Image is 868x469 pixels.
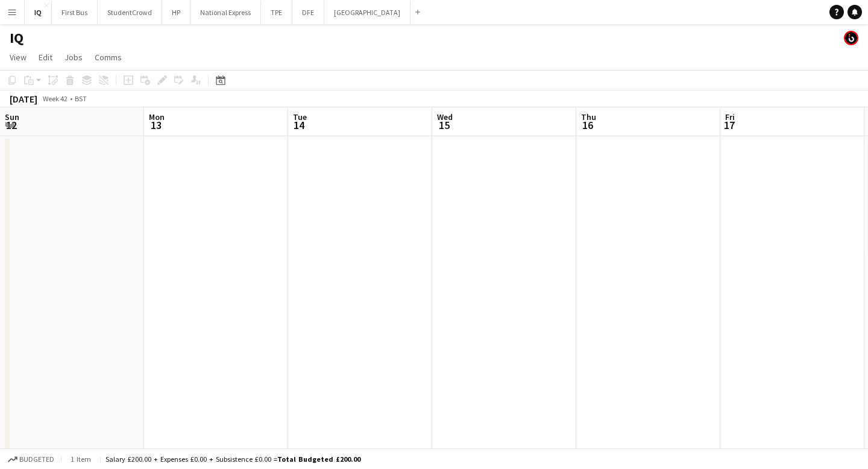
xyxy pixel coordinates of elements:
[277,455,360,464] span: Total Budgeted £200.00
[581,112,596,122] span: Thu
[147,118,165,132] span: 13
[64,52,83,63] span: Jobs
[844,31,858,45] app-user-avatar: Tim Bodenham
[293,112,307,122] span: Tue
[34,49,57,65] a: Edit
[95,52,122,63] span: Comms
[5,112,19,122] span: Sun
[98,1,162,24] button: StudentCrowd
[725,112,735,122] span: Fri
[105,455,360,464] div: Salary £200.00 + Expenses £0.00 + Subsistence £0.00 =
[5,49,31,65] a: View
[149,112,165,122] span: Mon
[25,1,52,24] button: IQ
[190,1,261,24] button: National Express
[75,94,87,103] div: BST
[261,1,292,24] button: TPE
[60,49,87,65] a: Jobs
[437,112,453,122] span: Wed
[6,453,56,466] button: Budgeted
[291,118,307,132] span: 14
[10,52,27,63] span: View
[435,118,453,132] span: 15
[162,1,190,24] button: HP
[579,118,596,132] span: 16
[90,49,127,65] a: Comms
[19,455,54,464] span: Budgeted
[292,1,324,24] button: DFE
[10,93,37,105] div: [DATE]
[723,118,735,132] span: 17
[52,1,98,24] button: First Bus
[3,118,19,132] span: 12
[39,52,52,63] span: Edit
[66,455,95,464] span: 1 item
[10,29,24,47] h1: IQ
[40,94,70,103] span: Week 42
[324,1,410,24] button: [GEOGRAPHIC_DATA]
